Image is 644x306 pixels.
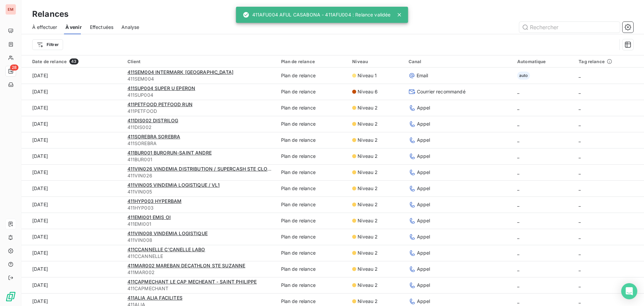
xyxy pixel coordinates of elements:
span: Niveau 2 [358,185,378,192]
img: Logo LeanPay [5,291,16,302]
span: Niveau 2 [358,121,378,127]
td: [DATE] [21,180,123,196]
div: Plan de relance [281,59,344,64]
td: [DATE] [21,164,123,180]
td: Plan de relance [277,277,348,293]
span: _ [517,137,519,143]
span: 411VIN008 [127,237,273,244]
span: 411VIN008 VINDEMIA LOGISTIQUE [127,230,208,236]
td: [DATE] [21,132,123,148]
span: _ [517,282,519,288]
span: 411CCANNELLE C'CANELLE LABO [127,247,205,252]
span: _ [517,234,519,239]
span: 411VIN026 VINDEMIA DISTRIBUTION / SUPERCASH STE CLOTILDE [127,166,281,172]
td: Plan de relance [277,261,348,277]
input: Rechercher [519,22,620,33]
span: 411EMI001 EMIS OI [127,214,171,220]
span: _ [517,153,519,159]
td: Plan de relance [277,100,348,116]
span: _ [579,73,581,78]
div: Date de relance [32,58,119,64]
td: Plan de relance [277,180,348,196]
span: 411CCANNELLE [127,253,273,260]
span: _ [579,202,581,207]
span: 411SOREBRA SOREBRA [127,134,180,139]
span: 411CAPMECHANT [127,285,273,292]
span: Niveau 2 [358,104,378,111]
span: 411SEM004 INTERMARK [GEOGRAPHIC_DATA] [127,69,234,75]
span: Appel [417,137,430,143]
span: _ [579,234,581,239]
span: _ [579,266,581,272]
span: 411MAR002 MAREBAN DECATHLON STE SUZANNE [127,263,246,268]
span: Appel [417,266,430,272]
span: 411VIN005 VINDEMIA LOGISTIQUE / VL1 [127,182,220,188]
span: Effectuées [90,24,114,31]
span: 28 [10,64,18,71]
span: _ [579,121,581,127]
span: _ [517,266,519,272]
td: [DATE] [21,196,123,213]
span: Appel [417,121,430,127]
span: 411DIS002 [127,124,273,131]
span: 411ALIA ALIA FACILITES [127,295,182,301]
span: Niveau 2 [358,153,378,160]
span: _ [579,169,581,175]
span: 411EMI001 [127,221,273,227]
span: _ [579,137,581,143]
span: 411VIN005 [127,188,273,195]
td: Plan de relance [277,196,348,213]
td: Plan de relance [277,213,348,229]
span: Appel [417,250,430,256]
span: Appel [417,298,430,305]
span: _ [579,298,581,304]
span: 411DIS002 DISTRILOG [127,118,178,123]
span: Appel [417,104,430,111]
td: [DATE] [21,84,123,100]
span: Niveau 2 [358,217,378,224]
td: Plan de relance [277,84,348,100]
span: 43 [69,58,78,64]
span: Niveau 2 [358,298,378,305]
span: _ [517,185,519,191]
span: _ [579,282,581,288]
td: [DATE] [21,68,123,84]
span: 411BUR001 BURORUN-SAINT ANDRE [127,150,212,156]
span: À venir [65,24,82,31]
span: À effectuer [32,24,57,31]
span: 411SUP004 SUPER U EPERON [127,85,196,91]
span: _ [517,218,519,223]
span: 411PETFOOD PETFOOD RUN [127,101,193,107]
span: 411PETFOOD [127,108,273,115]
span: Tag relance [579,59,612,64]
span: Niveau 2 [358,250,378,256]
span: Niveau 2 [358,233,378,240]
span: 411HYP003 HYPERBAM [127,198,182,204]
div: 411AFU004 AFUL CASABONA - 411AFU004 : Relance validée [243,9,391,21]
span: Niveau 1 [358,72,377,79]
span: _ [517,202,519,207]
span: Appel [417,282,430,289]
div: Canal [409,59,509,64]
span: _ [517,121,519,127]
span: Niveau 6 [358,88,378,95]
span: _ [579,153,581,159]
span: _ [579,218,581,223]
div: Automatique [517,59,571,64]
td: [DATE] [21,245,123,261]
span: Appel [417,201,430,208]
span: 411SOREBRA [127,140,273,147]
span: _ [517,250,519,256]
td: Plan de relance [277,164,348,180]
td: Plan de relance [277,132,348,148]
div: Niveau [352,59,400,64]
td: [DATE] [21,100,123,116]
span: 411SEM004 [127,76,273,82]
span: _ [579,105,581,111]
td: Plan de relance [277,229,348,245]
span: Analyse [121,24,139,31]
span: _ [517,298,519,304]
span: Niveau 2 [358,201,378,208]
span: 411HYP003 [127,205,273,211]
td: [DATE] [21,116,123,132]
